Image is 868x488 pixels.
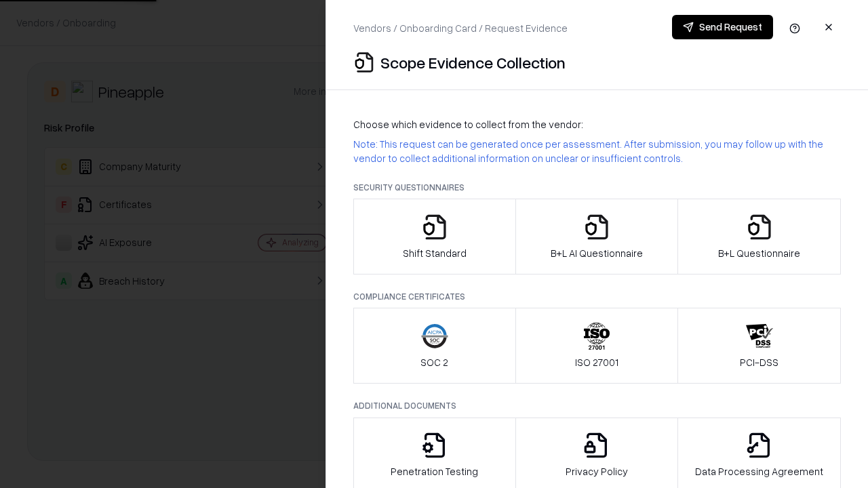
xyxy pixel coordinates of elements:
p: Privacy Policy [566,464,628,479]
p: Compliance Certificates [353,291,841,302]
p: Vendors / Onboarding Card / Request Evidence [353,21,568,35]
p: Scope Evidence Collection [380,52,566,73]
p: B+L AI Questionnaire [551,246,643,260]
p: Security Questionnaires [353,182,841,193]
p: Note: This request can be generated once per assessment. After submission, you may follow up with... [353,137,841,165]
p: Additional Documents [353,400,841,411]
button: ISO 27001 [515,308,679,384]
p: Data Processing Agreement [695,464,823,479]
p: ISO 27001 [575,355,618,369]
p: PCI-DSS [740,355,778,369]
button: SOC 2 [353,308,516,384]
button: B+L Questionnaire [677,199,841,274]
p: B+L Questionnaire [718,246,800,260]
p: Shift Standard [403,246,467,260]
button: PCI-DSS [677,308,841,384]
p: Choose which evidence to collect from the vendor: [353,117,841,131]
p: Penetration Testing [391,464,478,479]
button: Shift Standard [353,199,516,274]
button: Send Request [672,15,773,39]
button: B+L AI Questionnaire [515,199,679,274]
p: SOC 2 [420,355,448,369]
